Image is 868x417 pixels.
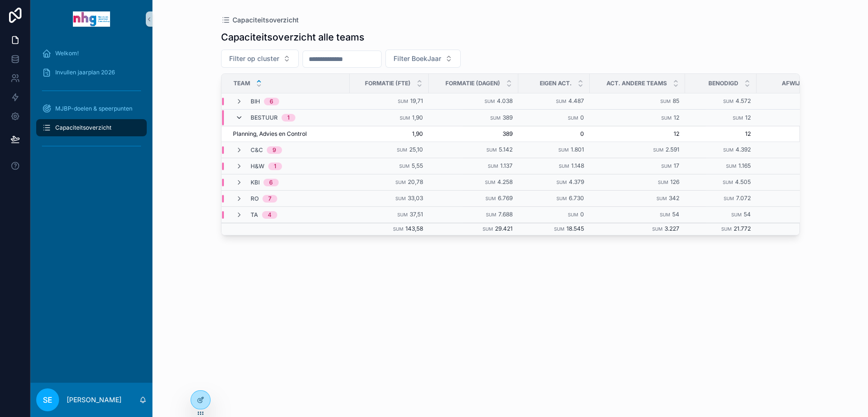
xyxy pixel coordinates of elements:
div: 1 [274,163,276,170]
span: 54 [672,211,679,218]
span: H&W [251,163,264,170]
span: Planning, Advies en Control [233,130,307,138]
span: Eigen act. [540,80,572,87]
span: C&C [251,146,263,154]
a: Welkom! [36,45,147,62]
div: 6 [270,98,273,105]
div: scrollable content [30,38,152,166]
small: Sum [556,180,567,185]
small: Sum [724,196,734,201]
span: Afwijking [782,80,814,87]
div: 9 [273,146,276,154]
a: Capaciteitsoverzicht [36,119,147,136]
span: Filter op cluster [229,54,279,63]
span: 19,71 [410,97,423,104]
small: Sum [558,147,569,153]
span: 18.545 [566,225,584,232]
span: 0 [580,114,584,121]
span: 12 [745,114,751,121]
span: 342 [669,194,679,202]
span: 143,58 [405,225,423,232]
a: MJBP-doelen & speerpunten [36,100,147,117]
span: 4.379 [569,178,584,185]
span: 4.392 [736,146,751,153]
span: BIH [251,98,260,105]
small: Sum [652,226,663,232]
small: Sum [733,115,743,121]
span: Bestuur [251,114,278,122]
div: 7 [268,195,272,203]
span: -97% [757,130,821,138]
span: 85 [673,97,679,104]
span: 4.487 [568,97,584,104]
small: Sum [486,212,496,217]
span: KBI [251,179,260,186]
span: 20,78 [408,178,423,185]
span: 4.505 [735,178,751,185]
span: Formatie (fte) [365,80,411,87]
span: 1,90 [355,130,423,138]
small: Sum [399,163,410,169]
span: Filter BoekJaar [394,54,441,63]
span: 1,90 [412,114,423,121]
button: Select Button [385,50,461,68]
span: 1.148 [571,162,584,169]
span: 6.769 [498,194,513,202]
div: 6 [269,179,273,186]
small: Sum [556,99,566,104]
span: Team [233,80,250,87]
span: 4.572 [736,97,751,104]
small: Sum [490,115,501,121]
span: 4.258 [497,178,513,185]
span: 12 [595,130,679,138]
small: Sum [568,115,578,121]
small: Sum [723,180,733,185]
span: 5,55 [412,162,423,169]
small: Sum [486,147,497,153]
small: Sum [731,212,742,217]
small: Sum [658,180,668,185]
span: MJBP-doelen & speerpunten [55,105,132,112]
span: Benodigd [708,80,738,87]
span: Capaciteitsoverzicht [55,124,111,132]
div: 1 [287,114,290,122]
small: Sum [485,196,496,201]
span: 17 [674,162,679,169]
span: Act. andere teams [606,80,667,87]
span: 0 [580,211,584,218]
span: 5.142 [499,146,513,153]
small: Sum [660,212,670,217]
small: Sum [661,163,672,169]
span: 1.801 [571,146,584,153]
span: 389 [434,130,513,138]
h1: Capaciteitsoverzicht alle teams [221,31,364,44]
span: Capaciteitsoverzicht [232,15,299,25]
span: 25,10 [409,146,423,153]
span: 12 [691,130,751,138]
small: Sum [559,163,569,169]
small: Sum [393,226,404,232]
small: Sum [554,226,565,232]
small: Sum [660,99,671,104]
a: Invullen jaarplan 2026 [36,64,147,81]
span: 37,51 [410,211,423,218]
small: Sum [721,226,732,232]
span: 7.688 [498,211,513,218]
small: Sum [400,115,410,121]
span: 54 [744,211,751,218]
span: 1.165 [738,162,751,169]
small: Sum [485,180,495,185]
span: Invullen jaarplan 2026 [55,69,115,76]
small: Sum [397,212,408,217]
span: 29.421 [495,225,513,232]
span: 4.038 [497,97,513,104]
small: Sum [723,99,734,104]
small: Sum [397,147,407,153]
small: Sum [483,226,493,232]
div: 4 [268,211,272,219]
small: Sum [568,212,578,217]
small: Sum [395,196,406,201]
span: 7.072 [736,194,751,202]
span: 1.137 [500,162,513,169]
span: TA [251,211,258,219]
